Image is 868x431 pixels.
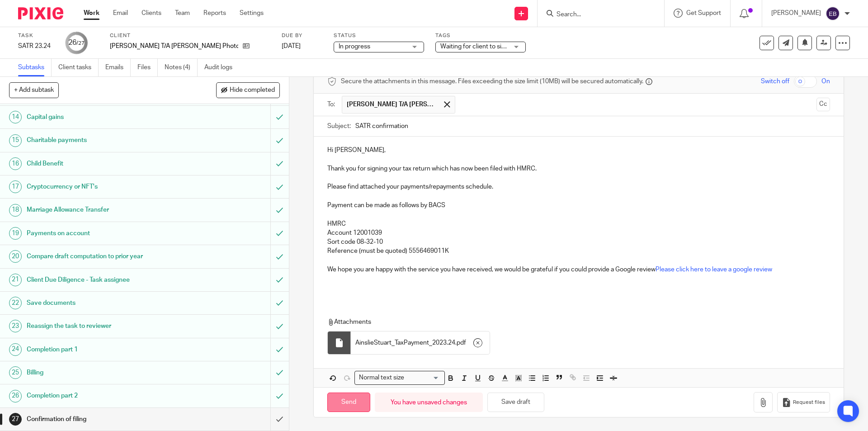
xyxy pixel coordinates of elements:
button: Hide completed [216,82,280,98]
span: Hide completed [230,87,275,94]
h1: Confirmation of filing [27,412,183,426]
label: Status [334,32,424,39]
h1: Child Benefit [27,157,183,171]
h1: Payments on account [27,227,183,240]
div: 24 [9,343,22,356]
h1: Save documents [27,296,183,310]
h1: Cryptocurrency or NFT's [27,180,183,194]
a: Notes (4) [165,59,198,76]
p: [PERSON_NAME] T/A [PERSON_NAME] Photography [110,42,238,51]
p: We hope you are happy with the service you have received, we would be grateful if you could provi... [327,265,830,274]
span: Secure the attachments in this message. Files exceeding the size limit (10MB) will be secured aut... [341,77,643,86]
button: + Add subtask [9,82,59,98]
p: HMRC [327,219,830,228]
button: Request files [777,392,830,412]
div: You have unsaved changes [375,393,483,412]
p: Attachments [327,317,813,327]
h1: Capital gains [27,110,183,124]
div: 18 [9,204,22,217]
p: Hi [PERSON_NAME], [327,146,830,155]
div: 17 [9,180,22,193]
span: On [821,77,830,86]
a: Audit logs [204,59,239,76]
h1: Completion part 2 [27,389,183,403]
h1: Compare draft computation to prior year [27,250,183,263]
label: Tags [435,32,526,39]
label: Client [110,32,270,39]
span: [PERSON_NAME] T/A [PERSON_NAME] Photography [347,100,437,109]
h1: Billing [27,366,183,379]
a: Settings [240,9,264,18]
span: Waiting for client to sign/approve [440,43,533,50]
span: Switch off [761,77,789,86]
p: Sort code 08-32-10 [327,237,830,246]
div: 15 [9,134,22,147]
h1: Completion part 1 [27,343,183,356]
label: Due by [282,32,322,39]
div: 16 [9,157,22,170]
label: Subject: [327,122,351,131]
a: Emails [105,59,131,76]
a: Team [175,9,190,18]
img: Pixie [18,7,63,19]
div: 14 [9,111,22,123]
a: Client tasks [58,59,99,76]
input: Send [327,393,370,412]
a: Subtasks [18,59,52,76]
span: [DATE] [282,43,301,49]
div: 22 [9,297,22,309]
div: 26 [9,390,22,403]
h1: Marriage Allowance Transfer [27,203,183,217]
button: Save draft [487,393,544,412]
div: . [351,332,490,354]
h1: Client Due Diligence - Task assignee [27,273,183,287]
p: Account 12001039 [327,228,830,237]
span: pdf [457,338,466,347]
span: Get Support [686,10,721,16]
p: Reference (must be quoted) 5556469011K [327,246,830,256]
span: Normal text size [357,373,406,383]
small: /27 [76,41,85,46]
button: Cc [816,98,830,111]
div: 21 [9,274,22,286]
h1: Reassign the task to reviewer [27,319,183,333]
span: Request files [793,399,825,406]
div: 26 [68,38,85,48]
p: Please find attached your payments/repayments schedule. [327,182,830,191]
a: Reports [203,9,226,18]
h1: Charitable payments [27,133,183,147]
p: [PERSON_NAME] [771,9,821,18]
img: svg%3E [826,6,840,21]
div: 25 [9,366,22,379]
div: 19 [9,227,22,240]
input: Search for option [407,373,439,383]
div: SATR 23.24 [18,42,54,51]
input: Search [556,11,637,19]
a: Work [84,9,99,18]
p: Thank you for signing your tax return which has now been filed with HMRC. [327,164,830,173]
a: Clients [142,9,161,18]
div: 20 [9,250,22,263]
label: To: [327,100,337,109]
a: Email [113,9,128,18]
a: Files [137,59,158,76]
span: In progress [339,43,370,50]
div: 23 [9,320,22,332]
span: AinslieStuart_TaxPayment_2023.24 [355,338,455,347]
label: Task [18,32,54,39]
div: 27 [9,413,22,426]
div: Search for option [354,371,445,385]
p: Payment can be made as follows by BACS [327,201,830,210]
a: Please click here to leave a google review [656,266,772,273]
